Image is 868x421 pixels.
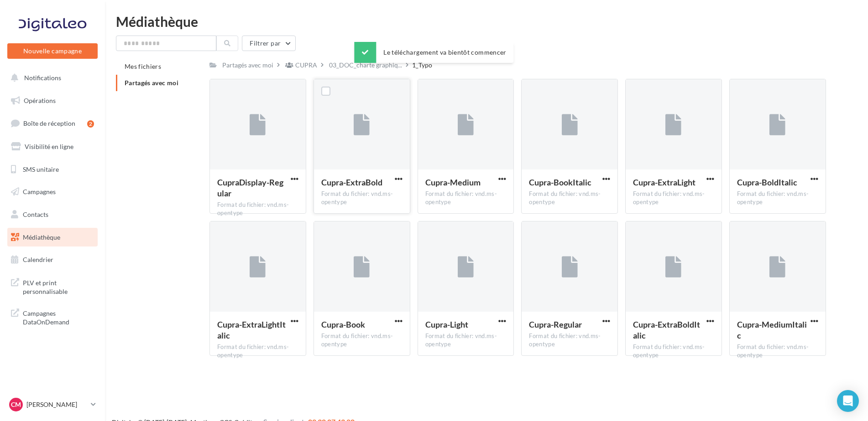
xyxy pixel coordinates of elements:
div: Open Intercom Messenger [837,390,859,412]
div: Partagés avec moi [222,61,273,70]
span: Partagés avec moi [125,79,178,87]
p: [PERSON_NAME] [26,400,87,409]
a: CM [PERSON_NAME] [7,396,98,413]
div: Format du fichier: vnd.ms-opentype [425,190,507,206]
div: Format du fichier: vnd.ms-opentype [321,332,403,349]
div: Médiathèque [116,15,857,28]
span: Opérations [24,97,56,104]
button: Filtrer par [242,36,296,51]
div: Format du fichier: vnd.ms-opentype [425,332,507,349]
span: Cupra-BoldItalic [737,177,797,187]
span: Cupra-ExtraLightItalic [217,319,286,340]
a: Médiathèque [5,228,99,247]
a: Visibilité en ligne [5,137,99,156]
span: PLV et print personnalisable [23,277,94,296]
div: Format du fichier: vnd.ms-opentype [633,343,714,359]
div: Format du fichier: vnd.ms-opentype [633,190,714,206]
span: Cupra-ExtraBoldItalic [633,319,700,340]
div: Format du fichier: vnd.ms-opentype [321,190,403,206]
span: Cupra-ExtraLight [633,177,695,187]
span: 03_DOC_charte graphiq... [329,61,402,70]
span: Cupra-BookItalic [529,177,591,187]
a: Contacts [5,205,99,224]
a: Calendrier [5,250,99,269]
span: Notifications [24,74,61,82]
a: SMS unitaire [5,160,99,179]
a: Campagnes [5,182,99,201]
div: Format du fichier: vnd.ms-opentype [529,190,610,206]
div: Format du fichier: vnd.ms-opentype [217,343,298,359]
span: Cupra-Light [425,319,468,329]
span: Contacts [23,210,48,218]
span: Cupra-Regular [529,319,582,329]
div: Format du fichier: vnd.ms-opentype [529,332,610,349]
div: Format du fichier: vnd.ms-opentype [737,190,818,206]
span: CupraDisplay-Regular [217,177,283,198]
span: Cupra-Medium [425,177,481,187]
span: Cupra-Book [321,319,365,329]
div: Le téléchargement va bientôt commencer [354,42,513,63]
div: CUPRA [295,61,317,70]
button: Nouvelle campagne [7,43,98,59]
span: CM [11,400,21,409]
span: Médiathèque [23,233,60,241]
span: Campagnes DataOnDemand [23,307,94,327]
a: Boîte de réception2 [5,113,99,133]
button: Notifications [5,68,96,87]
span: Cupra-MediumItalic [737,319,807,340]
span: Campagnes [23,188,56,195]
span: Boîte de réception [23,119,75,127]
div: Format du fichier: vnd.ms-opentype [217,201,298,217]
span: SMS unitaire [23,165,59,173]
div: 2 [87,120,94,128]
div: Format du fichier: vnd.ms-opentype [737,343,818,359]
a: Opérations [5,91,99,110]
span: Cupra-ExtraBold [321,177,382,187]
span: Mes fichiers [125,62,161,70]
a: PLV et print personnalisable [5,273,99,300]
span: Calendrier [23,256,53,263]
span: Visibilité en ligne [25,143,73,150]
a: Campagnes DataOnDemand [5,303,99,330]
